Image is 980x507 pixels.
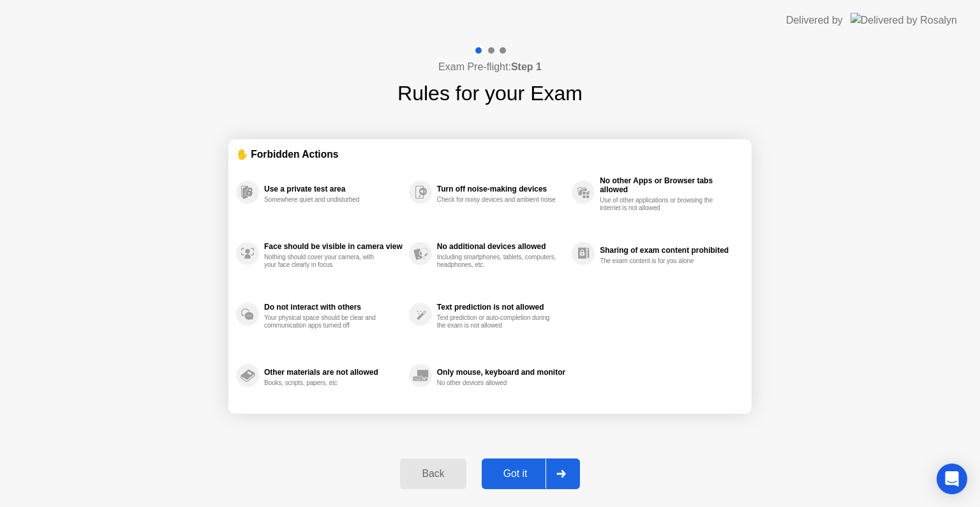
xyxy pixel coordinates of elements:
[482,458,580,489] button: Got it
[486,468,546,480] div: Got it
[600,197,720,212] div: Use of other applications or browsing the internet is not allowed
[511,61,542,72] b: Step 1
[438,59,542,75] h4: Exam Pre-flight:
[786,13,843,28] div: Delivered by
[264,379,385,387] div: Books, scripts, papers, etc
[397,78,583,109] h1: Rules for your Exam
[937,464,967,494] div: Open Intercom Messenger
[437,379,558,387] div: No other devices allowed
[437,368,565,377] div: Only mouse, keyboard and monitor
[264,253,385,269] div: Nothing should cover your camera, with your face clearly in focus
[236,147,744,162] div: ✋ Forbidden Actions
[264,242,403,251] div: Face should be visible in camera view
[600,257,720,265] div: The exam content is for you alone
[264,303,403,312] div: Do not interact with others
[437,303,565,312] div: Text prediction is not allowed
[437,314,558,329] div: Text prediction or auto-completion during the exam is not allowed
[264,368,403,377] div: Other materials are not allowed
[600,176,738,194] div: No other Apps or Browser tabs allowed
[264,314,385,329] div: Your physical space should be clear and communication apps turned off
[850,13,957,27] img: Delivered by Rosalyn
[437,185,565,193] div: Turn off noise-making devices
[437,242,565,251] div: No additional devices allowed
[404,468,462,480] div: Back
[264,185,403,193] div: Use a private test area
[600,246,738,255] div: Sharing of exam content prohibited
[437,196,558,204] div: Check for noisy devices and ambient noise
[400,458,466,489] button: Back
[437,253,558,269] div: Including smartphones, tablets, computers, headphones, etc.
[264,196,385,204] div: Somewhere quiet and undisturbed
